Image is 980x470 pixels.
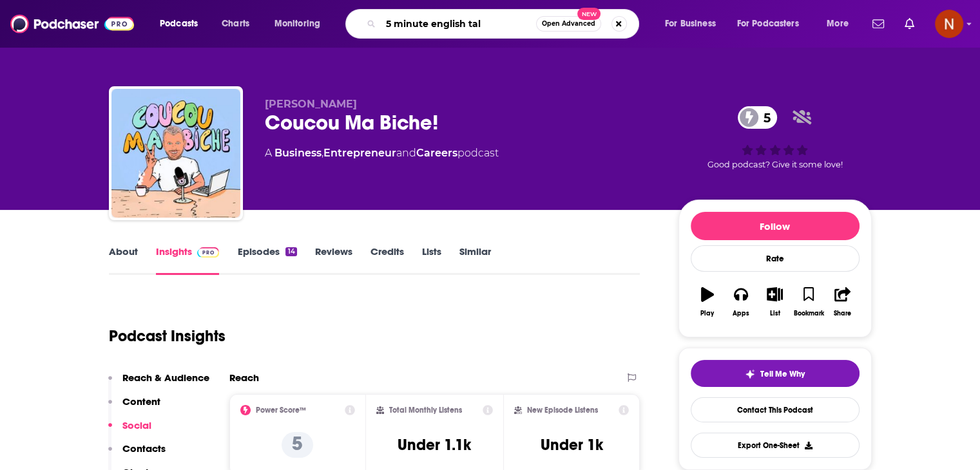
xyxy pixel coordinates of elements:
[315,245,352,275] a: Reviews
[213,14,257,34] a: Charts
[691,245,860,272] div: Rate
[737,15,799,33] span: For Podcasters
[109,326,226,346] h1: Podcast Insights
[160,15,198,33] span: Podcasts
[108,442,166,466] button: Contacts
[541,435,603,455] h3: Under 1k
[265,14,337,34] button: open menu
[724,279,758,325] button: Apps
[691,360,860,387] button: tell me why sparkleTell Me Why
[691,212,860,240] button: Follow
[700,310,714,317] div: Play
[396,147,416,159] span: and
[122,395,160,408] p: Content
[111,89,240,218] img: Coucou Ma Biche!
[707,160,843,169] span: Good podcast? Give it some love!
[323,147,396,159] a: Entrepreneur
[322,147,323,159] span: ,
[527,406,598,415] h2: New Episode Listens
[285,247,296,256] div: 14
[459,245,491,275] a: Similar
[745,369,755,379] img: tell me why sparkle
[370,245,404,275] a: Credits
[122,371,209,384] p: Reach & Audience
[282,432,313,458] p: 5
[389,406,462,415] h2: Total Monthly Listens
[867,13,889,35] a: Show notifications dropdown
[825,279,859,325] button: Share
[691,397,860,422] a: Contact This Podcast
[656,14,732,34] button: open menu
[935,10,963,38] span: Logged in as AdelNBM
[758,279,791,325] button: List
[770,310,780,317] div: List
[108,395,160,419] button: Content
[109,245,138,275] a: About
[733,310,749,317] div: Apps
[274,15,320,33] span: Monitoring
[542,21,595,27] span: Open Advanced
[793,310,823,317] div: Bookmark
[792,279,825,325] button: Bookmark
[274,147,322,159] a: Business
[691,433,860,458] button: Export One-Sheet
[422,245,441,275] a: Lists
[10,12,134,36] img: Podchaser - Follow, Share and Rate Podcasts
[935,10,963,38] button: Show profile menu
[122,419,151,431] p: Social
[665,15,716,33] span: For Business
[760,369,805,379] span: Tell Me Why
[122,442,166,455] p: Contacts
[577,8,600,20] span: New
[751,106,777,129] span: 5
[237,245,296,275] a: Episodes14
[678,98,872,178] div: 5Good podcast? Give it some love!
[256,406,306,415] h2: Power Score™
[935,10,963,38] img: User Profile
[729,14,818,34] button: open menu
[108,419,151,443] button: Social
[899,13,919,35] a: Show notifications dropdown
[691,279,724,325] button: Play
[265,146,499,161] div: A podcast
[108,371,209,395] button: Reach & Audience
[827,15,849,33] span: More
[358,9,651,39] div: Search podcasts, credits, & more...
[834,310,851,317] div: Share
[398,435,471,455] h3: Under 1.1k
[222,15,249,33] span: Charts
[156,245,220,275] a: InsightsPodchaser Pro
[229,371,259,384] h2: Reach
[151,14,215,34] button: open menu
[381,14,536,34] input: Search podcasts, credits, & more...
[197,247,220,258] img: Podchaser Pro
[818,14,865,34] button: open menu
[265,98,357,110] span: [PERSON_NAME]
[738,106,777,129] a: 5
[536,16,601,32] button: Open AdvancedNew
[416,147,457,159] a: Careers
